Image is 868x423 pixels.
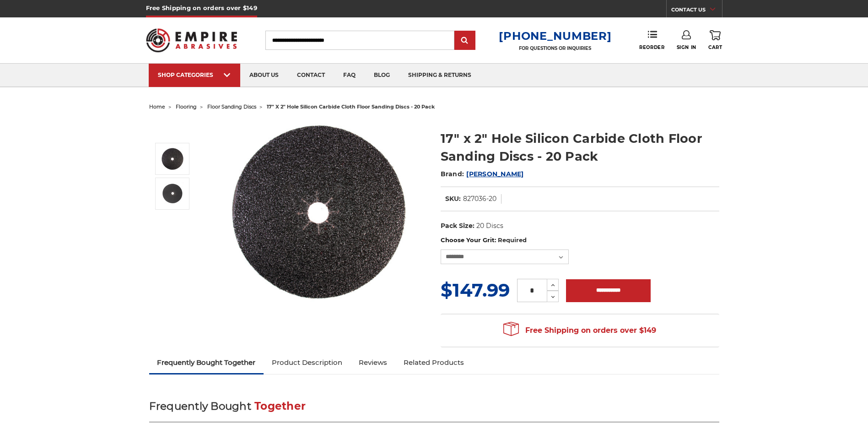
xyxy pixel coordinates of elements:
span: Reorder [639,44,664,50]
a: floor sanding discs [207,103,256,110]
a: flooring [176,103,197,110]
a: Cart [708,30,722,50]
a: [PERSON_NAME] [466,170,523,178]
a: home [149,103,165,110]
h1: 17" x 2" Hole Silicon Carbide Cloth Floor Sanding Discs - 20 Pack [441,130,719,165]
span: $147.99 [441,279,510,301]
a: about us [240,64,288,87]
dt: Pack Size: [441,221,474,231]
a: blog [365,64,399,87]
label: Choose Your Grit: [441,236,719,245]
a: Reviews [350,352,395,373]
dd: 827036-20 [463,194,496,204]
img: Silicon Carbide 17" x 2" Cloth Floor Sanding Discs [161,147,184,170]
img: Silicon Carbide 17" x 2" Floor Sanding Cloth Discs [161,182,184,205]
dt: SKU: [445,194,461,204]
span: Together [254,400,306,412]
a: shipping & returns [399,64,480,87]
input: Submit [456,32,474,50]
span: Brand: [441,170,464,178]
span: Cart [708,44,722,50]
span: Free Shipping on orders over $149 [503,321,656,340]
small: Required [498,236,527,244]
span: Sign In [677,44,696,50]
span: Frequently Bought [149,400,251,412]
dd: 20 Discs [476,221,503,231]
p: FOR QUESTIONS OR INQUIRIES [499,45,611,51]
a: contact [288,64,334,87]
a: Reorder [639,30,664,50]
img: Silicon Carbide 17" x 2" Cloth Floor Sanding Discs [227,120,410,303]
div: SHOP CATEGORIES [158,71,231,78]
a: [PHONE_NUMBER] [499,29,611,43]
a: faq [334,64,365,87]
span: 17" x 2" hole silicon carbide cloth floor sanding discs - 20 pack [267,103,435,110]
a: CONTACT US [671,5,722,17]
a: Product Description [264,352,350,373]
a: Related Products [395,352,472,373]
img: Empire Abrasives [146,22,237,58]
a: Frequently Bought Together [149,352,264,373]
